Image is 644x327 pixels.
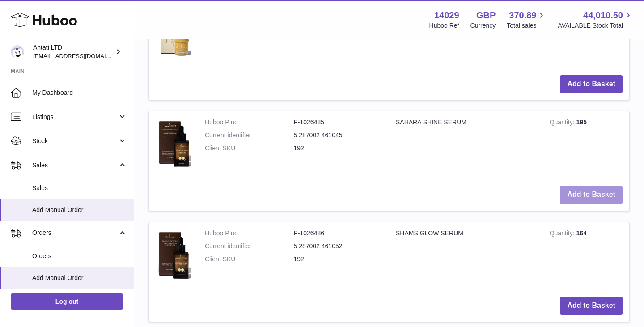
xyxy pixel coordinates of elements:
[32,274,127,282] span: Add Manual Order
[33,43,114,60] div: Antati LTD
[32,206,127,214] span: Add Manual Order
[560,297,623,315] button: Add to Basket
[507,21,547,30] span: Total sales
[32,113,118,121] span: Listings
[156,118,191,170] img: SAHARA SHINE SERUM
[205,118,294,127] dt: Huboo P no
[205,242,294,251] dt: Current identifier
[434,9,459,21] strong: 14029
[32,184,127,192] span: Sales
[32,229,118,237] span: Orders
[543,222,629,290] td: 164
[33,52,131,59] span: [EMAIL_ADDRESS][DOMAIN_NAME]
[550,229,576,239] strong: Quantity
[205,255,294,263] dt: Client SKU
[294,131,383,140] dd: 5 287002 461045
[294,144,383,153] dd: 192
[205,229,294,238] dt: Huboo P no
[11,45,24,59] img: toufic@antatiskin.com
[32,252,127,260] span: Orders
[11,293,123,310] a: Log out
[470,21,496,30] div: Currency
[476,9,496,21] strong: GBP
[507,9,547,30] a: 370.89 Total sales
[294,255,383,263] dd: 192
[550,119,576,128] strong: Quantity
[389,222,543,290] td: SHAMS GLOW SERUM
[543,111,629,179] td: 195
[294,242,383,251] dd: 5 287002 461052
[558,21,633,30] span: AVAILABLE Stock Total
[389,111,543,179] td: SAHARA SHINE SERUM
[156,229,191,281] img: SHAMS GLOW SERUM
[32,161,118,170] span: Sales
[509,9,536,21] span: 370.89
[32,137,118,145] span: Stock
[429,21,459,30] div: Huboo Ref
[205,144,294,153] dt: Client SKU
[583,9,623,21] span: 44,010.50
[294,229,383,238] dd: P-1026486
[558,9,633,30] a: 44,010.50 AVAILABLE Stock Total
[560,186,623,204] button: Add to Basket
[32,89,127,97] span: My Dashboard
[560,75,623,93] button: Add to Basket
[205,131,294,140] dt: Current identifier
[294,118,383,127] dd: P-1026485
